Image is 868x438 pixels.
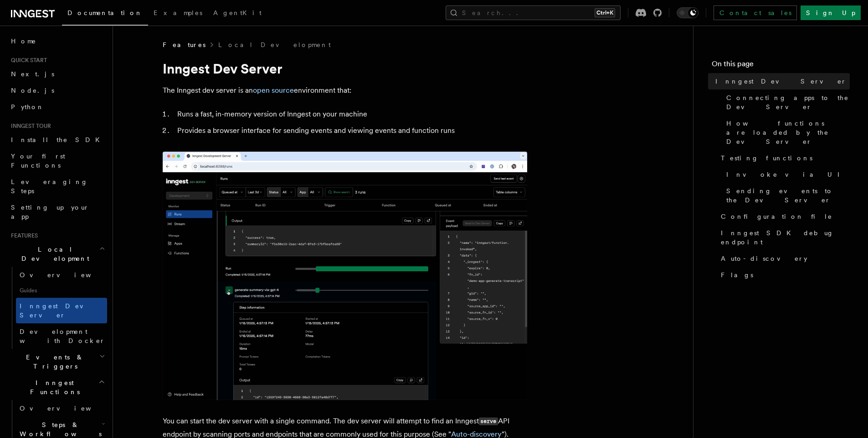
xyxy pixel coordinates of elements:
[11,178,88,195] span: Leveraging Steps
[717,208,850,225] a: Configuration file
[801,5,861,20] a: Sign Up
[11,103,44,111] span: Python
[213,9,262,16] span: AgentKit
[20,302,98,319] span: Inngest Dev Server
[715,77,847,86] span: Inngest Dev Server
[16,400,107,417] a: Overview
[208,3,267,25] a: AgentKit
[7,122,51,130] span: Inngest tour
[253,86,294,95] a: open source
[148,3,208,25] a: Examples
[7,353,99,371] span: Events & Triggers
[479,417,498,425] code: serve
[67,9,143,16] span: Documentation
[16,283,107,298] span: Guides
[721,270,753,280] span: Flags
[726,186,850,205] span: Sending events to the Dev Server
[721,212,832,221] span: Configuration file
[721,228,850,247] span: Inngest SDK debug endpoint
[154,9,202,16] span: Examples
[11,37,36,46] span: Home
[726,170,847,179] span: Invoke via UI
[11,153,65,169] span: Your first Functions
[11,204,89,220] span: Setting up your app
[595,8,615,17] kbd: Ctrl+K
[714,5,797,20] a: Contact sales
[721,153,812,163] span: Testing functions
[717,250,850,267] a: Auto-discovery
[723,115,850,150] a: How functions are loaded by the Dev Server
[723,166,850,183] a: Invoke via UI
[11,136,105,143] span: Install the SDK
[20,405,113,412] span: Overview
[163,152,527,400] img: Dev Server Demo
[163,60,527,77] h1: Inngest Dev Server
[7,82,107,99] a: Node.js
[7,66,107,82] a: Next.js
[11,87,54,94] span: Node.js
[218,40,331,49] a: Local Development
[175,124,527,137] li: Provides a browser interface for sending events and viewing events and function runs
[16,298,107,323] a: Inngest Dev Server
[11,70,54,78] span: Next.js
[721,254,807,263] span: Auto-discovery
[7,241,107,267] button: Local Development
[7,375,107,400] button: Inngest Functions
[20,271,113,279] span: Overview
[712,58,850,73] h4: On this page
[726,93,850,111] span: Connecting apps to the Dev Server
[20,328,105,344] span: Development with Docker
[175,108,527,121] li: Runs a fast, in-memory version of Inngest on your machine
[7,132,107,148] a: Install the SDK
[163,40,205,49] span: Features
[717,225,850,250] a: Inngest SDK debug endpoint
[723,90,850,115] a: Connecting apps to the Dev Server
[723,183,850,208] a: Sending events to the Dev Server
[726,119,850,146] span: How functions are loaded by the Dev Server
[7,349,107,375] button: Events & Triggers
[163,84,527,97] p: The Inngest dev server is an environment that:
[7,232,38,239] span: Features
[7,378,98,396] span: Inngest Functions
[62,3,148,26] a: Documentation
[717,150,850,166] a: Testing functions
[16,323,107,349] a: Development with Docker
[446,5,621,20] button: Search...Ctrl+K
[16,267,107,283] a: Overview
[712,73,850,90] a: Inngest Dev Server
[7,245,99,263] span: Local Development
[7,33,107,49] a: Home
[7,148,107,174] a: Your first Functions
[677,7,699,18] button: Toggle dark mode
[7,99,107,115] a: Python
[7,199,107,225] a: Setting up your app
[7,57,47,64] span: Quick start
[7,267,107,349] div: Local Development
[717,267,850,283] a: Flags
[7,174,107,199] a: Leveraging Steps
